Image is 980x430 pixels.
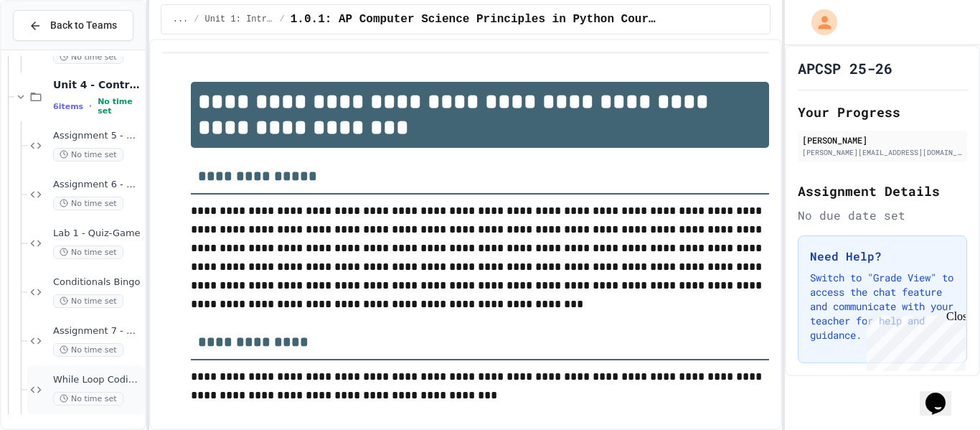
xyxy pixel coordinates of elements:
[810,271,955,342] p: Switch to "Grade View" to access the chat feature and communicate with your teacher for help and ...
[53,294,123,308] span: No time set
[53,228,142,240] span: Lab 1 - Quiz-Game
[796,6,841,39] div: My Account
[89,101,92,112] span: •
[53,78,142,91] span: Unit 4 - Control Structures
[53,325,142,337] span: Assignment 7 - Number Guesser
[53,246,123,259] span: No time set
[194,14,199,25] span: /
[802,147,963,158] div: [PERSON_NAME][EMAIL_ADDRESS][DOMAIN_NAME]
[798,102,967,122] h2: Your Progress
[861,310,966,371] iframe: chat widget
[173,14,189,25] span: ...
[53,102,83,111] span: 6 items
[798,207,967,224] div: No due date set
[802,134,963,146] div: [PERSON_NAME]
[53,374,142,386] span: While Loop Coding Challenges (In-Class)
[920,373,966,416] iframe: chat widget
[53,197,123,210] span: No time set
[98,97,142,116] span: No time set
[53,50,123,64] span: No time set
[798,58,892,78] h1: APCSP 25-26
[810,248,955,265] h3: Need Help?
[291,11,658,28] span: 1.0.1: AP Computer Science Principles in Python Course Syllabus
[53,130,142,142] span: Assignment 5 - Booleans
[13,10,133,41] button: Back to Teams
[205,14,274,25] span: Unit 1: Intro to Computer Science
[50,18,117,33] span: Back to Teams
[53,343,123,357] span: No time set
[798,181,967,201] h2: Assignment Details
[53,392,123,406] span: No time set
[53,148,123,162] span: No time set
[6,6,99,91] div: Chat with us now!Close
[53,179,142,191] span: Assignment 6 - Discount Calculator
[53,276,142,289] span: Conditionals Bingo
[280,14,285,25] span: /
